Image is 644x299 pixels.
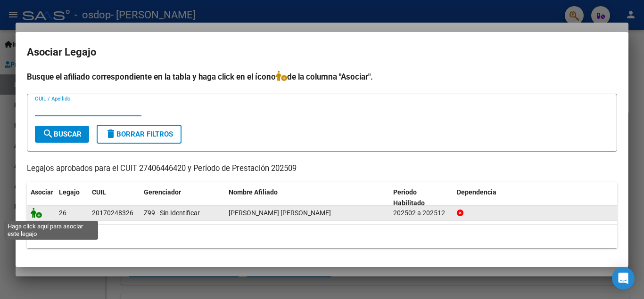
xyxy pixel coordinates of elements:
[35,126,89,143] button: Buscar
[42,130,82,138] span: Buscar
[97,125,182,144] button: Borrar Filtros
[453,182,618,213] datatable-header-cell: Dependencia
[27,43,617,61] h2: Asociar Legajo
[140,182,225,213] datatable-header-cell: Gerenciador
[27,182,55,213] datatable-header-cell: Asociar
[393,188,425,207] span: Periodo Habilitado
[612,267,635,290] div: Open Intercom Messenger
[55,182,88,213] datatable-header-cell: Legajo
[31,188,53,196] span: Asociar
[42,128,54,139] mat-icon: search
[92,208,133,218] div: 20170248326
[27,225,617,248] div: 1 registros
[27,163,617,175] p: Legajos aprobados para el CUIT 27406446420 y Período de Prestación 202509
[225,182,389,213] datatable-header-cell: Nombre Afiliado
[59,209,66,217] span: 26
[88,182,140,213] datatable-header-cell: CUIL
[92,188,106,196] span: CUIL
[144,209,200,217] span: Z99 - Sin Identificar
[144,188,181,196] span: Gerenciador
[457,188,496,196] span: Dependencia
[27,71,617,83] h4: Busque el afiliado correspondiente en la tabla y haga click en el ícono de la columna "Asociar".
[229,188,278,196] span: Nombre Afiliado
[59,188,80,196] span: Legajo
[393,208,449,218] div: 202502 a 202512
[389,182,453,213] datatable-header-cell: Periodo Habilitado
[105,130,173,138] span: Borrar Filtros
[229,209,331,217] span: SILGUERO SILVIO SANTOS
[105,128,116,139] mat-icon: delete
